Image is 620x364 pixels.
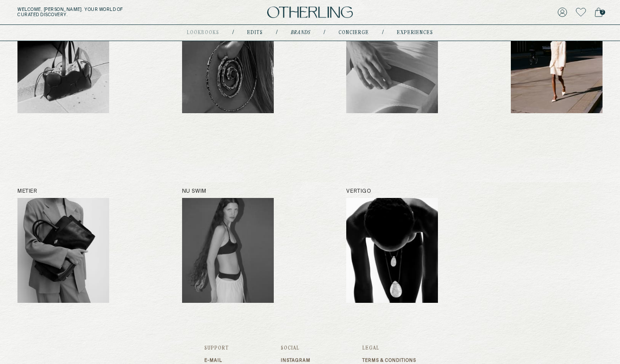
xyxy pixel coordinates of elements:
[382,29,384,36] div: /
[267,7,353,18] img: logo
[232,29,234,36] div: /
[362,346,416,351] h3: Legal
[281,358,310,363] a: Instagram
[346,188,438,303] a: Vertigo
[276,29,278,36] div: /
[182,188,274,303] a: Nu Swim
[17,188,109,194] h2: Metier
[281,346,310,351] h3: Social
[17,7,193,17] h5: Welcome, [PERSON_NAME] . Your world of curated discovery.
[182,198,274,303] img: Nu Swim
[346,198,438,303] img: Vertigo
[362,358,416,363] a: Terms & Conditions
[247,31,263,35] a: Edits
[291,31,310,35] a: Brands
[182,8,274,113] img: Giunia
[17,198,109,303] img: Metier
[397,31,433,35] a: experiences
[17,188,109,303] a: Metier
[182,188,274,194] h2: Nu Swim
[595,6,603,18] a: 2
[204,358,229,363] a: E-mail
[346,188,438,194] h2: Vertigo
[600,10,605,15] span: 2
[346,8,438,113] img: Kye Intimates
[17,8,109,113] img: Dooz
[187,31,219,35] a: lookbooks
[324,29,325,36] div: /
[204,346,229,351] h3: Support
[511,8,603,113] img: Liberowe
[338,31,369,35] a: concierge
